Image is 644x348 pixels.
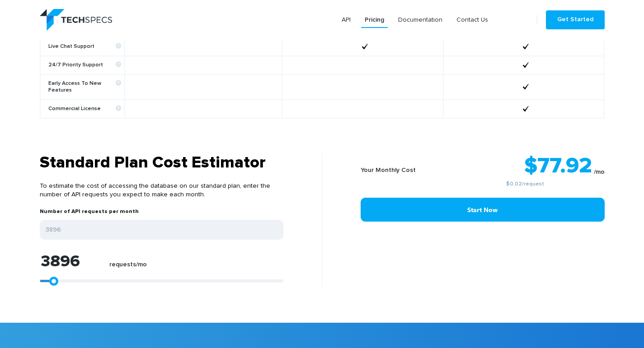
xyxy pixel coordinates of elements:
h3: Standard Plan Cost Estimator [40,153,283,173]
label: requests/mo [109,261,147,273]
b: 24/7 Priority Support [48,62,121,69]
a: Documentation [395,12,446,28]
a: Start Now [361,198,605,222]
small: /request [446,181,605,187]
img: logo [40,9,112,31]
p: To estimate the cost of accessing the database on our standard plan, enter the number of API requ... [40,173,283,208]
strong: $77.92 [524,155,592,177]
input: Enter your expected number of API requests [40,220,283,240]
sub: /mo [594,169,605,175]
b: Your Monthly Cost [361,167,416,173]
b: Commercial License [48,106,121,112]
a: Get Started [546,10,605,29]
a: $0.02 [506,181,522,187]
label: Number of API requests per month [40,208,139,220]
b: Live Chat Support [48,43,121,50]
a: Contact Us [453,12,492,28]
a: API [338,12,354,28]
a: Pricing [361,12,388,28]
b: Early Access To New Features [48,80,121,94]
